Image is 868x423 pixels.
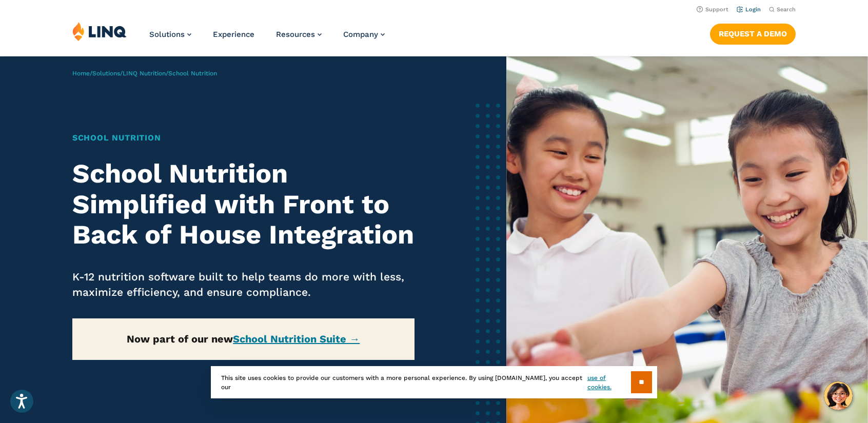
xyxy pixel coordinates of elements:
a: use of cookies. [587,373,631,392]
span: / / / [72,70,217,77]
nav: Primary Navigation [149,22,385,55]
span: Search [777,6,796,13]
span: Solutions [149,30,185,39]
span: School Nutrition [168,70,217,77]
button: Open Search Bar [769,6,796,13]
a: Support [697,6,728,13]
button: Hello, have a question? Let’s chat. [824,381,853,410]
strong: Now part of our new [127,333,360,345]
a: Solutions [149,30,191,39]
a: Login [737,6,761,13]
div: This site uses cookies to provide our customers with a more personal experience. By using [DOMAIN... [211,366,657,398]
a: Request a Demo [710,24,796,44]
a: Resources [276,30,322,39]
a: Company [343,30,385,39]
h2: School Nutrition Simplified with Front to Back of House Integration [72,158,415,250]
nav: Button Navigation [710,22,796,44]
span: Company [343,30,378,39]
a: Home [72,70,90,77]
p: K-12 nutrition software built to help teams do more with less, maximize efficiency, and ensure co... [72,269,415,300]
h1: School Nutrition [72,132,415,144]
span: Resources [276,30,315,39]
a: Experience [213,30,254,39]
a: Solutions [92,70,120,77]
a: LINQ Nutrition [123,70,166,77]
img: LINQ | K‑12 Software [72,22,127,41]
a: School Nutrition Suite → [233,333,360,345]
